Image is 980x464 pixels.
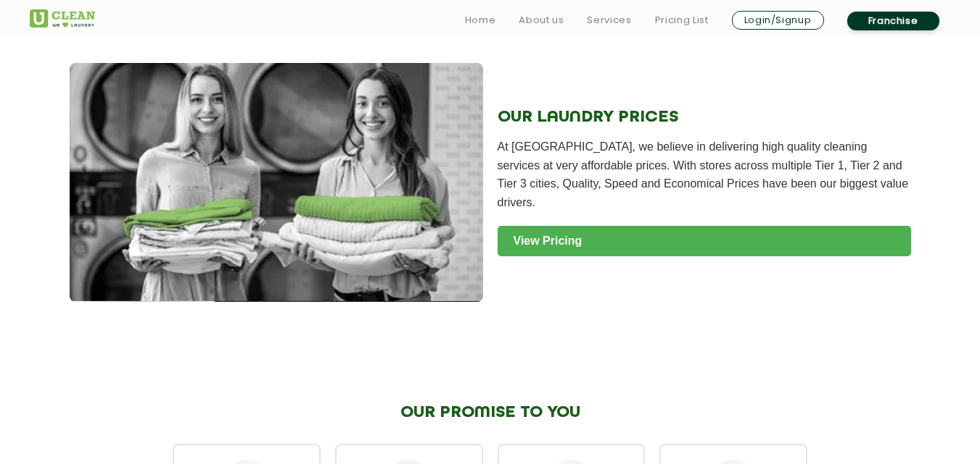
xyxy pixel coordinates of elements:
[587,12,631,29] a: Services
[655,12,709,29] a: Pricing List
[173,403,807,422] h2: OUR PROMISE TO YOU
[847,12,939,30] a: Franchise
[498,108,911,127] h2: OUR LAUNDRY PRICES
[70,63,483,302] img: Laundry Service
[732,11,824,30] a: Login/Signup
[30,9,95,28] img: UClean Laundry and Dry Cleaning
[498,226,911,256] a: View Pricing
[498,138,911,211] p: At [GEOGRAPHIC_DATA], we believe in delivering high quality cleaning services at very affordable ...
[519,12,564,29] a: About us
[465,12,496,29] a: Home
